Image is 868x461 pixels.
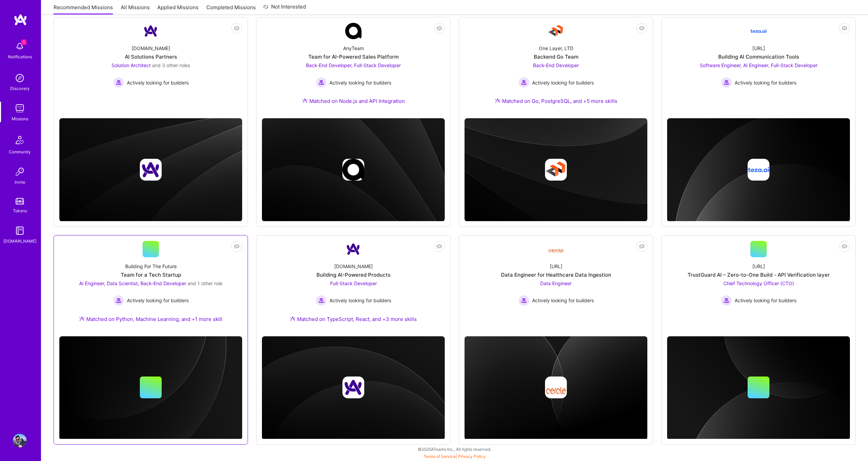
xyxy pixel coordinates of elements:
a: Company LogoOne Layer, LTDBackend Go TeamBack-End Developer Actively looking for buildersActively... [465,23,647,113]
span: Chief Technology Officer (CTO) [723,280,794,286]
img: Company Logo [143,23,159,39]
a: Company Logo[URL]Data Engineer for Healthcare Data IngestionData Engineer Actively looking for bu... [465,241,647,331]
img: Company Logo [548,23,564,39]
img: Actively looking for builders [113,77,124,88]
img: cover [262,336,445,440]
span: Solution Architect [112,62,151,68]
a: Terms of Service [424,454,456,459]
i: icon EyeClosed [842,244,847,249]
div: © 2025 ATeams Inc., All rights reserved. [41,441,868,458]
a: Not Interested [263,3,306,15]
img: logo [14,14,27,26]
img: User Avatar [13,434,27,447]
div: Matched on Go, PostgreSQL, and +5 more skills [495,97,617,105]
div: Matched on TypeScript, React, and +3 more skills [290,316,417,323]
img: Company logo [342,377,364,398]
span: | [424,454,486,459]
div: AI Solutions Partners [125,53,177,60]
i: icon EyeClosed [842,26,847,31]
img: cover [59,336,242,440]
a: User Avatar [11,434,28,447]
img: Ateam Purple Icon [495,98,500,103]
div: [URL] [752,263,765,270]
div: Building AI-Powered Products [317,271,391,278]
div: Missions [12,115,28,122]
div: TrustGuard AI – Zero-to-One Build - API Verification layer [688,271,830,278]
img: guide book [13,224,27,237]
img: Company logo [140,159,162,181]
div: [DOMAIN_NAME] [132,45,170,52]
div: Discovery [10,85,30,92]
img: Actively looking for builders [316,77,327,88]
a: Privacy Policy [458,454,486,459]
div: Matched on Python, Machine Learning, and +1 more skill [79,316,222,323]
img: Actively looking for builders [518,77,529,88]
a: Completed Missions [206,4,256,15]
img: Actively looking for builders [721,295,732,306]
img: Ateam Purple Icon [290,316,295,321]
span: and 1 other role [188,280,222,286]
a: Company Logo[DOMAIN_NAME]AI Solutions PartnersSolution Architect and 3 other rolesActively lookin... [59,23,242,113]
div: AnyTeam [343,45,364,52]
div: Team for AI-Powered Sales Platform [308,53,399,60]
i: icon EyeClosed [639,26,645,31]
div: Data Engineer for Healthcare Data Ingestion [501,271,611,278]
a: Applied Missions [157,4,198,15]
img: Actively looking for builders [316,295,327,306]
span: Back-End Developer, Full-Stack Developer [306,62,401,68]
div: Team for a Tech Startup [121,271,181,278]
img: Company Logo [345,23,362,39]
img: discovery [13,71,27,85]
div: Notifications [8,53,32,60]
i: icon EyeClosed [639,244,645,249]
img: Actively looking for builders [113,295,124,306]
div: Community [9,148,31,155]
img: Ateam Purple Icon [302,98,308,103]
i: icon EyeClosed [234,26,239,31]
img: cover [667,118,850,222]
span: Actively looking for builders [127,297,189,304]
img: Ateam Purple Icon [79,316,85,321]
div: Invite [15,179,25,186]
span: 1 [21,40,27,45]
img: Company Logo [548,243,564,255]
span: Actively looking for builders [532,79,594,86]
a: [URL]TrustGuard AI – Zero-to-One Build - API Verification layerChief Technology Officer (CTO) Act... [667,241,850,331]
i: icon EyeClosed [437,244,442,249]
div: [URL] [550,263,562,270]
img: tokens [16,198,24,204]
a: Company Logo[URL]Building AI Communication ToolsSoftware Engineer, AI Engineer, Full-Stack Develo... [667,23,850,113]
img: Actively looking for builders [721,77,732,88]
div: [DOMAIN_NAME] [334,263,373,270]
img: Company logo [545,159,567,181]
img: Company logo [342,159,364,181]
span: Actively looking for builders [329,297,391,304]
img: bell [13,40,27,53]
a: Building For The FutureTeam for a Tech StartupAI Engineer, Data Scientist, Back-End Developer and... [59,241,242,331]
img: Company logo [748,159,769,181]
img: Invite [13,165,27,179]
span: and 3 other roles [152,62,190,68]
img: cover [262,118,445,221]
span: Actively looking for builders [735,297,796,304]
div: Matched on Node.js and API Integration [302,97,405,105]
a: Company Logo[DOMAIN_NAME]Building AI-Powered ProductsFull-Stack Developer Actively looking for bu... [262,241,445,331]
img: Actively looking for builders [518,295,529,306]
span: Data Engineer [540,280,572,286]
span: Actively looking for builders [329,79,391,86]
span: AI Engineer, Data Scientist, Back-End Developer [79,280,186,286]
span: Full-Stack Developer [330,280,377,286]
div: Backend Go Team [534,53,578,60]
img: Company Logo [345,241,362,257]
span: Back-End Developer [533,62,579,68]
img: cover [465,336,647,440]
span: Actively looking for builders [127,79,189,86]
a: Recommended Missions [54,4,113,15]
img: cover [59,118,242,221]
img: teamwork [13,102,27,115]
img: Company logo [545,377,567,398]
i: icon EyeClosed [234,244,239,249]
div: One Layer, LTD [539,45,573,52]
img: cover [465,118,647,221]
span: Actively looking for builders [532,297,594,304]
